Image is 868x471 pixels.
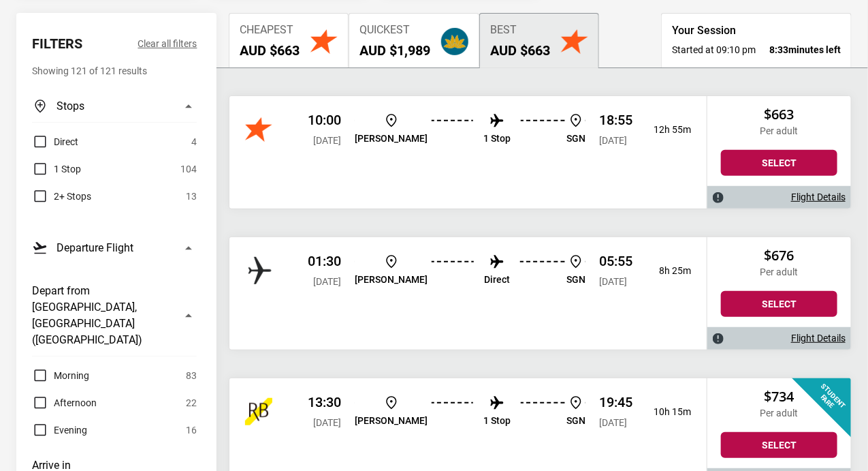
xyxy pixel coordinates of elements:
p: [PERSON_NAME] [355,133,428,145]
button: Select [721,150,837,176]
span: [DATE] [599,276,627,287]
p: 01:30 [308,253,341,269]
h2: Filters [32,35,82,52]
p: 10:00 [308,112,341,128]
span: Morning [54,367,89,384]
span: 13 [186,188,197,204]
div: Flight Details [707,186,851,209]
span: Direct [54,134,78,150]
h3: Depart from [GEOGRAPHIC_DATA], [GEOGRAPHIC_DATA] ([GEOGRAPHIC_DATA]) [32,283,172,348]
label: 1 Stop [32,161,81,177]
span: 16 [186,422,197,438]
span: 1 Stop [54,161,81,177]
h2: AUD $663 [240,42,300,59]
p: 05:55 [599,253,632,269]
a: Flight Details [791,192,846,203]
p: Per adult [721,408,837,419]
h2: AUD $663 [490,42,550,59]
button: Select [721,432,837,458]
h2: $734 [721,389,837,405]
span: Evening [54,422,87,438]
button: Departure Flight [32,232,197,264]
h2: AUD $1,989 [359,42,430,59]
span: [DATE] [599,135,627,146]
label: Afternoon [32,395,97,411]
div: Flight Details [707,327,851,350]
span: 104 [180,161,197,177]
p: Per adult [721,267,837,278]
button: Select [721,291,837,317]
img: APG Network [245,257,272,284]
span: 2+ Stops [54,188,91,204]
p: 1 Stop [483,415,511,427]
h3: Departure Flight [57,240,133,256]
span: [DATE] [313,417,341,428]
span: Best [490,24,550,37]
span: [DATE] [313,135,341,146]
p: Per adult [721,125,837,137]
a: Flight Details [791,333,846,344]
p: 19:45 [599,394,632,410]
div: Jetstar 10:00 [DATE] [PERSON_NAME] 1 Stop SGN 18:55 [DATE] 12h 55m [229,96,707,209]
button: Clear all filters [138,35,197,52]
span: 83 [186,367,197,384]
p: [PERSON_NAME] [355,274,428,286]
p: 12h 55m [643,124,691,136]
h3: Your Session [672,24,841,37]
p: 1 Stop [483,133,511,145]
label: Direct [32,134,78,150]
label: Evening [32,422,87,438]
p: 18:55 [599,112,632,128]
span: Cheapest [240,24,300,37]
div: APG Network 01:30 [DATE] [PERSON_NAME] Direct SGN 05:55 [DATE] 8h 25m [229,237,707,350]
label: Morning [32,367,89,384]
span: 8:33 [769,44,788,55]
p: SGN [566,274,585,286]
p: Showing 121 of 121 results [32,63,197,79]
p: 8h 25m [643,265,691,277]
button: Stops [32,90,197,123]
label: 2+ Stops [32,188,91,204]
span: [DATE] [599,417,627,428]
span: 4 [191,134,197,150]
span: Quickest [359,24,430,37]
strong: minutes left [769,43,841,57]
p: 13:30 [308,394,341,410]
span: [DATE] [313,276,341,287]
p: 10h 15m [643,406,691,418]
button: Depart from [GEOGRAPHIC_DATA], [GEOGRAPHIC_DATA] ([GEOGRAPHIC_DATA]) [32,275,197,356]
img: Jetstar [245,116,272,143]
span: Started at 09:10 pm [672,43,756,57]
span: 22 [186,395,197,411]
h2: $676 [721,247,837,264]
h2: $663 [721,106,837,123]
p: SGN [566,133,585,145]
span: Afternoon [54,395,97,411]
h3: Stops [57,98,84,115]
img: Royal Brunei Airlines [245,398,272,425]
p: SGN [566,415,585,427]
p: Direct [484,274,510,286]
p: [PERSON_NAME] [355,415,428,427]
